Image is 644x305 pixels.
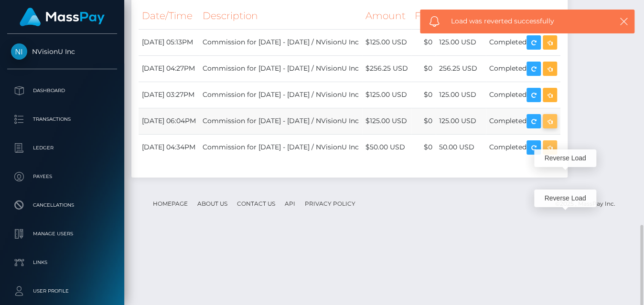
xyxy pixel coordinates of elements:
td: $125.00 USD [362,108,411,134]
td: 50.00 USD [436,134,486,160]
div: Reverse Load [534,189,596,207]
th: Amount [362,3,411,29]
a: Dashboard [7,79,117,103]
td: $0 [411,55,436,82]
th: Date/Time [139,3,199,29]
a: API [281,196,299,211]
td: Completed [486,29,560,55]
td: Completed [486,82,560,108]
td: 256.25 USD [436,55,486,82]
td: Commission for [DATE] - [DATE] / NVisionU Inc [199,55,362,82]
a: Contact Us [233,196,279,211]
td: [DATE] 05:13PM [139,29,199,55]
td: $0 [411,29,436,55]
p: Payees [11,169,113,184]
a: Homepage [149,196,192,211]
p: Dashboard [11,84,113,98]
td: Commission for [DATE] - [DATE] / NVisionU Inc [199,108,362,134]
a: Cancellations [7,193,117,217]
td: [DATE] 06:04PM [139,108,199,134]
td: [DATE] 03:27PM [139,82,199,108]
a: About Us [193,196,231,211]
span: Load was reverted successfully [451,16,606,26]
a: Links [7,251,117,274]
td: 125.00 USD [436,29,486,55]
td: $0 [411,108,436,134]
td: Commission for [DATE] - [DATE] / NVisionU Inc [199,82,362,108]
span: NVisionU Inc [7,47,117,56]
td: [DATE] 04:27PM [139,55,199,82]
a: Ledger [7,136,117,160]
a: Privacy Policy [301,196,359,211]
p: User Profile [11,284,113,298]
th: Description [199,3,362,29]
img: NVisionU Inc [11,43,27,60]
img: MassPay Logo [20,8,105,26]
div: Reverse Load [534,149,596,167]
p: Cancellations [11,198,113,212]
td: Completed [486,108,560,134]
td: $125.00 USD [362,82,411,108]
td: Completed [486,55,560,82]
p: Manage Users [11,227,113,241]
a: User Profile [7,279,117,303]
th: Received [436,3,486,29]
p: Ledger [11,141,113,155]
td: 125.00 USD [436,108,486,134]
td: $0 [411,134,436,160]
a: Transactions [7,107,117,131]
td: Commission for [DATE] - [DATE] / NVisionU Inc [199,29,362,55]
td: $125.00 USD [362,29,411,55]
td: $50.00 USD [362,134,411,160]
td: $256.25 USD [362,55,411,82]
a: Payees [7,165,117,189]
p: Links [11,255,113,270]
th: Fee [411,3,436,29]
p: Transactions [11,112,113,126]
td: Completed [486,134,560,160]
td: 125.00 USD [436,82,486,108]
a: Manage Users [7,222,117,246]
th: Status [486,3,560,29]
td: [DATE] 04:34PM [139,134,199,160]
td: Commission for [DATE] - [DATE] / NVisionU Inc [199,134,362,160]
td: $0 [411,82,436,108]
